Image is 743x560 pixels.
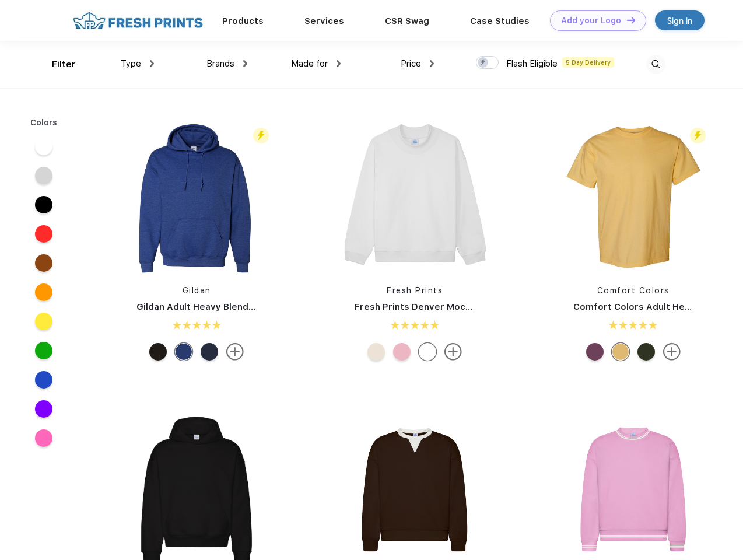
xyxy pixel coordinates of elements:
[337,60,341,67] img: dropdown.png
[243,60,247,67] img: dropdown.png
[419,343,436,360] div: White
[556,118,711,273] img: func=resize&h=266
[663,343,681,360] img: more.svg
[586,343,604,360] div: Berry
[430,60,434,67] img: dropdown.png
[401,58,421,69] span: Price
[506,58,558,69] span: Flash Eligible
[291,58,328,69] span: Made for
[337,118,492,273] img: func=resize&h=266
[387,286,443,295] a: Fresh Prints
[667,14,692,27] div: Sign in
[119,118,274,273] img: func=resize&h=266
[612,343,629,360] div: Mustard
[690,128,706,143] img: flash_active_toggle.svg
[444,343,462,360] img: more.svg
[222,16,264,26] a: Products
[206,58,234,69] span: Brands
[253,128,269,143] img: flash_active_toggle.svg
[655,10,705,30] a: Sign in
[136,302,391,312] a: Gildan Adult Heavy Blend 8 Oz. 50/50 Hooded Sweatshirt
[226,343,244,360] img: more.svg
[69,10,206,31] img: fo%20logo%202.webp
[175,343,192,360] div: Hthr Sport Royal
[22,117,66,129] div: Colors
[149,343,167,360] div: Dark Chocolate
[627,17,635,23] img: DT
[183,286,211,295] a: Gildan
[201,343,218,360] div: Ht Sprt Drk Navy
[646,55,665,74] img: desktop_search.svg
[355,302,608,312] a: Fresh Prints Denver Mock Neck Heavyweight Sweatshirt
[121,58,141,69] span: Type
[367,343,385,360] div: Buttermilk
[150,60,154,67] img: dropdown.png
[597,286,670,295] a: Comfort Colors
[561,16,621,26] div: Add your Logo
[52,58,76,71] div: Filter
[637,343,655,360] div: Hemp
[562,57,614,68] span: 5 Day Delivery
[393,343,411,360] div: Pink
